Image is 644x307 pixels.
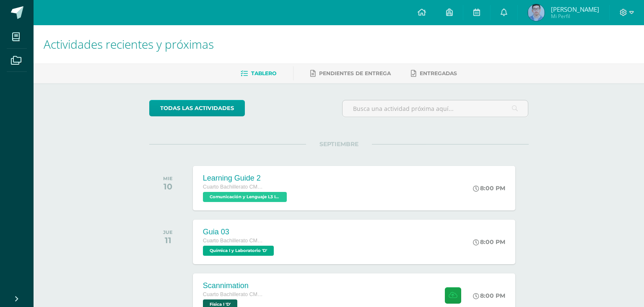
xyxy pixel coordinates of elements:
img: a1925560b508ce76969deebab263b0a9.png [528,4,545,21]
input: Busca una actividad próxima aquí... [343,100,528,117]
span: Tablero [251,70,276,76]
a: Tablero [241,67,276,80]
span: Entregadas [420,70,457,76]
span: Cuarto Bachillerato CMP Bachillerato en CCLL con Orientación en Computación [203,184,266,190]
a: Pendientes de entrega [310,67,391,80]
div: 10 [163,181,173,192]
span: [PERSON_NAME] [551,5,599,13]
a: Entregadas [411,67,457,80]
div: 11 [163,235,173,245]
span: Comunicación y Lenguaje L3 Inglés 'D' [203,192,287,202]
span: Química I y Laboratorio 'D' [203,246,274,256]
span: Actividades recientes y próximas [44,36,214,52]
span: Pendientes de entrega [319,70,391,76]
div: JUE [163,229,173,235]
div: Scannimation [203,281,266,290]
div: 8:00 PM [473,184,505,192]
span: Cuarto Bachillerato CMP Bachillerato en CCLL con Orientación en Computación [203,291,266,297]
div: 8:00 PM [473,292,505,299]
div: Learning Guide 2 [203,174,289,183]
div: MIE [163,176,173,181]
div: 8:00 PM [473,238,505,246]
span: Mi Perfil [551,13,599,20]
span: Cuarto Bachillerato CMP Bachillerato en CCLL con Orientación en Computación [203,238,266,244]
span: SEPTIEMBRE [306,140,372,148]
a: todas las Actividades [149,100,245,116]
div: Guia 03 [203,228,276,236]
